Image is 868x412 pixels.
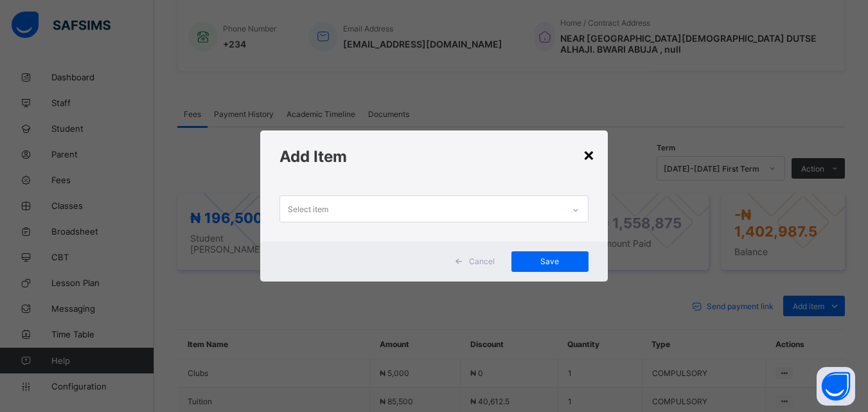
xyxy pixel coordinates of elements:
h1: Add Item [279,147,588,166]
div: Select item [288,197,328,221]
button: Open asap [817,367,855,406]
span: Cancel [469,256,495,266]
span: Save [521,256,579,266]
div: × [583,143,595,165]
